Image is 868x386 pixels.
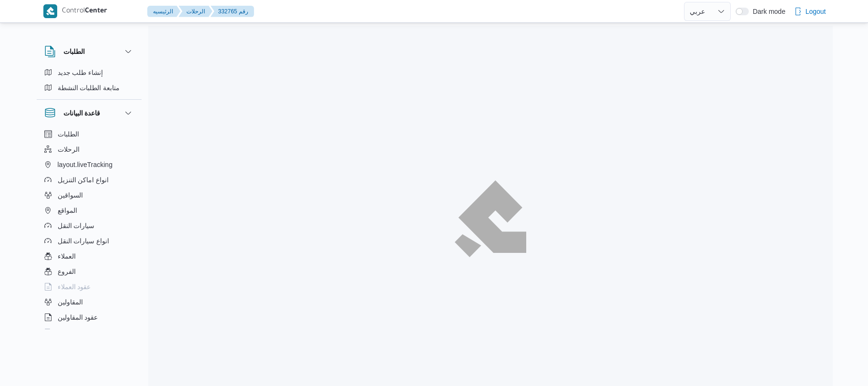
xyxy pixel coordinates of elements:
button: المقاولين [41,294,138,310]
button: الفروع [41,264,138,279]
div: الطلبات [37,65,142,99]
button: متابعة الطلبات النشطة [41,80,138,95]
button: الطلبات [44,46,134,57]
button: الطلبات [41,126,138,142]
span: انواع سيارات النقل [58,235,110,247]
button: المواقع [41,203,138,218]
button: عقود المقاولين [41,310,138,325]
button: الرئيسيه [147,6,181,17]
button: الرحلات [41,142,138,157]
img: X8yXhbKr1z7QwAAAABJRU5ErkJggg== [43,4,57,18]
span: العملاء [58,250,76,262]
span: layout.liveTracking [58,159,112,170]
span: الرحلات [58,144,80,155]
button: اجهزة التليفون [41,325,138,340]
span: متابعة الطلبات النشطة [58,82,120,94]
button: عقود العملاء [41,279,138,294]
span: عقود المقاولين [58,312,98,323]
span: سيارات النقل [58,220,95,231]
span: انواع اماكن التنزيل [58,174,109,186]
button: العملاء [41,249,138,264]
button: سيارات النقل [41,218,138,233]
span: السواقين [58,189,83,201]
button: انواع سيارات النقل [41,233,138,249]
span: إنشاء طلب جديد [58,67,103,78]
span: Dark mode [749,8,785,15]
button: Logout [790,2,830,21]
button: 332765 رقم [211,6,254,17]
button: قاعدة البيانات [44,107,134,119]
img: ILLA Logo [460,186,521,251]
h3: الطلبات [63,46,85,57]
button: انواع اماكن التنزيل [41,172,138,188]
span: المواقع [58,205,77,216]
button: الرحلات [179,6,213,17]
span: المقاولين [58,296,83,308]
h3: قاعدة البيانات [63,107,101,119]
button: layout.liveTracking [41,157,138,172]
span: الفروع [58,266,76,277]
span: عقود العملاء [58,281,91,292]
div: قاعدة البيانات [37,126,142,333]
button: السواقين [41,188,138,203]
b: Center [85,8,107,15]
span: اجهزة التليفون [58,327,97,338]
button: إنشاء طلب جديد [41,65,138,80]
span: الطلبات [58,128,79,140]
span: Logout [806,6,826,17]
